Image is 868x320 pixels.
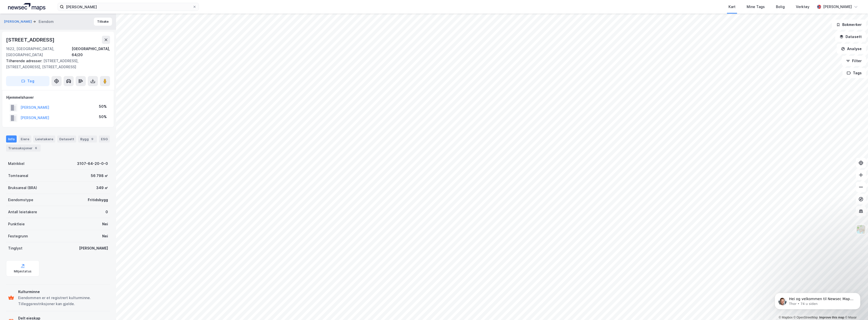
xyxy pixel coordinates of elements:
div: Mine Tags [747,4,765,10]
input: Søk på adresse, matrikkel, gårdeiere, leietakere eller personer [64,3,193,11]
img: logo.a4113a55bc3d86da70a041830d287a7e.svg [8,3,45,11]
div: Verktøy [796,4,809,10]
div: [GEOGRAPHIC_DATA], 64/20 [72,46,110,58]
div: Kart [728,4,736,10]
button: Datasett [835,32,866,42]
button: Tag [6,76,49,86]
iframe: Intercom notifications melding [767,282,868,317]
div: Tinglyst [8,245,22,251]
div: Miljøstatus [14,269,32,273]
a: Improve this map [819,316,844,319]
div: [STREET_ADDRESS] [6,36,56,44]
div: Eiendomstype [8,197,33,203]
div: Leietakere [33,135,55,143]
span: Tilhørende adresser: [6,59,43,63]
div: Transaksjoner [6,145,41,152]
div: Bygg [78,135,97,143]
button: Analyse [837,44,866,54]
div: Nei [102,233,108,239]
div: 1622, [GEOGRAPHIC_DATA], [GEOGRAPHIC_DATA] [6,46,72,58]
div: Eiere [19,135,31,143]
div: Festegrunn [8,233,28,239]
div: 50% [99,114,107,120]
div: Datasett [57,135,76,143]
img: Z [856,225,866,234]
div: Antall leietakere [8,209,37,215]
div: 6 [34,146,39,151]
div: Punktleie [8,221,25,227]
div: Eiendommen er et registrert kulturminne. Tilleggsrestriksjoner kan gjelde. [18,295,108,307]
div: Nei [102,221,108,227]
button: Tilbake [94,18,112,26]
div: 50% [99,103,107,110]
div: Kulturminne [18,289,108,295]
a: Mapbox [779,316,793,319]
div: Tomteareal [8,173,28,179]
div: Matrikkel [8,161,24,167]
div: [PERSON_NAME] [79,245,108,251]
div: 9 [90,136,95,141]
div: Info [6,135,17,143]
button: [PERSON_NAME] [4,19,33,24]
button: Tags [843,68,866,78]
button: Filter [842,56,866,66]
div: 0 [105,209,108,215]
div: Fritidsbygg [88,197,108,203]
div: 56 798 ㎡ [91,173,108,179]
div: 349 ㎡ [96,185,108,191]
div: Hjemmelshaver [6,94,110,100]
div: 3107-64-20-0-0 [77,161,108,167]
div: Bruksareal (BRA) [8,185,37,191]
a: OpenStreetMap [794,316,818,319]
div: [STREET_ADDRESS], [STREET_ADDRESS], [STREET_ADDRESS] [6,58,106,70]
div: [PERSON_NAME] [823,4,852,10]
div: Bolig [776,4,785,10]
button: Bokmerker [832,20,866,30]
div: Eiendom [39,19,54,25]
div: ESG [99,135,110,143]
